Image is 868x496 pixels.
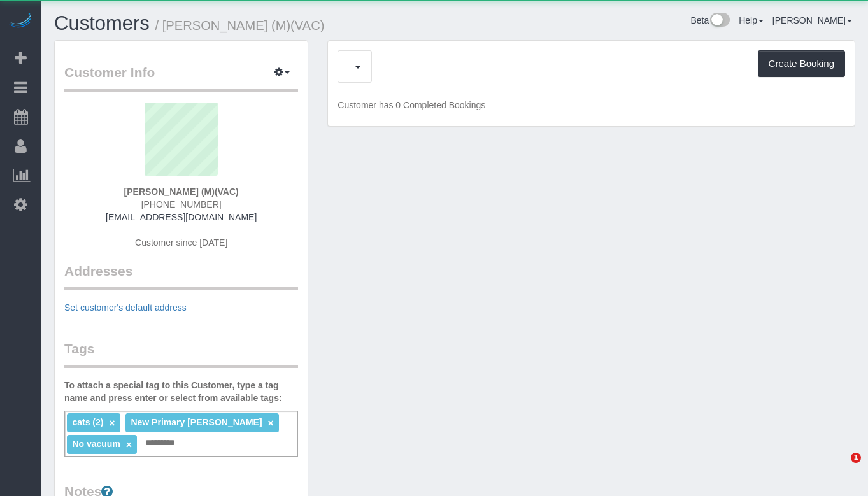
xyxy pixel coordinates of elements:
label: To attach a special tag to this Customer, type a tag name and press enter or select from availabl... [64,379,298,404]
legend: Tags [64,339,298,368]
a: × [109,418,115,429]
strong: [PERSON_NAME] (M)(VAC) [124,187,239,197]
a: Beta [690,15,730,25]
img: New interface [709,13,730,29]
img: Automaid Logo [8,13,33,31]
a: Help [739,15,764,25]
span: cats (2) [72,417,103,427]
a: Customers [54,12,150,34]
button: Create Booking [758,50,845,77]
p: Customer has 0 Completed Bookings [338,99,845,111]
a: × [268,418,274,429]
span: [PHONE_NUMBER] [141,199,222,209]
a: [EMAIL_ADDRESS][DOMAIN_NAME] [106,212,257,222]
a: [PERSON_NAME] [772,15,852,25]
a: × [126,439,132,450]
a: Set customer's default address [64,302,187,313]
iframe: Intercom live chat [825,453,855,483]
legend: Customer Info [64,63,298,92]
span: New Primary [PERSON_NAME] [131,417,262,427]
small: / [PERSON_NAME] (M)(VAC) [155,18,325,32]
span: 1 [851,453,861,463]
span: No vacuum [72,439,120,449]
span: Customer since [DATE] [135,237,227,248]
